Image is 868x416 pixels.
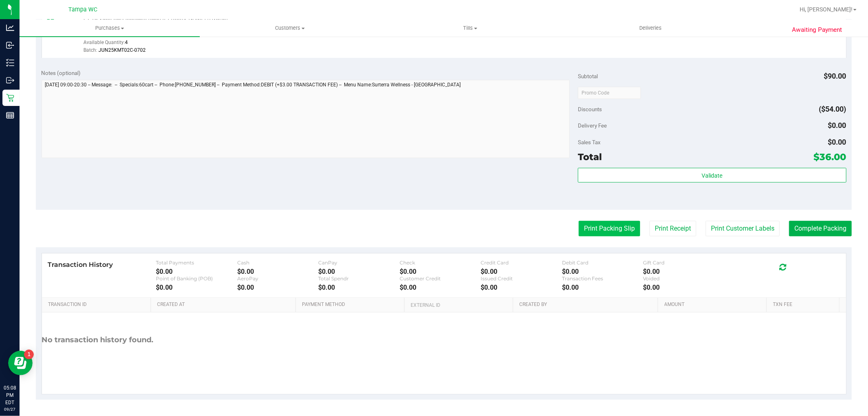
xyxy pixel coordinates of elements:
[4,406,16,412] p: 09/27
[237,268,318,275] div: $0.00
[156,284,237,291] div: $0.00
[649,221,696,236] button: Print Receipt
[318,260,399,266] div: CanPay
[8,351,33,375] iframe: Resource center
[789,221,852,236] button: Complete Packing
[560,20,741,37] a: Deliveries
[400,260,481,266] div: Check
[828,121,846,130] span: $0.00
[578,168,846,183] button: Validate
[318,275,399,282] div: Total Spendr
[6,24,14,32] inline-svg: Analytics
[69,6,98,13] span: Tampa WC
[156,275,237,282] div: Point of Banking (POB)
[318,268,399,275] div: $0.00
[83,37,289,53] div: Available Quantity:
[6,41,14,49] inline-svg: Inbound
[20,24,200,32] span: Purchases
[643,275,724,282] div: Voided
[6,76,14,84] inline-svg: Outbound
[481,275,562,282] div: Issued Credit
[237,260,318,266] div: Cash
[302,302,401,308] a: Payment Method
[773,302,836,308] a: Txn Fee
[562,260,643,266] div: Debit Card
[400,268,481,275] div: $0.00
[562,268,643,275] div: $0.00
[579,221,640,236] button: Print Packing Slip
[380,20,560,37] a: Tills
[156,260,237,266] div: Total Payments
[643,260,724,266] div: Gift Card
[6,111,14,119] inline-svg: Reports
[702,172,722,179] span: Validate
[481,284,562,291] div: $0.00
[380,24,560,32] span: Tills
[48,302,148,308] a: Transaction ID
[4,384,16,406] p: 05:08 PM EDT
[578,102,602,117] span: Discounts
[400,284,481,291] div: $0.00
[42,313,154,368] div: No transaction history found.
[824,72,846,80] span: $90.00
[42,70,81,76] span: Notes (optional)
[6,59,14,67] inline-svg: Inventory
[237,284,318,291] div: $0.00
[643,268,724,275] div: $0.00
[578,151,602,163] span: Total
[706,221,780,236] button: Print Customer Labels
[481,268,562,275] div: $0.00
[200,24,380,32] span: Customers
[800,6,853,13] span: Hi, [PERSON_NAME]!
[157,302,293,308] a: Created At
[578,122,607,129] span: Delivery Fee
[792,25,842,35] span: Awaiting Payment
[83,47,97,53] span: Batch:
[200,20,380,37] a: Customers
[125,40,128,45] span: 4
[628,24,673,32] span: Deliveries
[578,87,641,99] input: Promo Code
[578,139,601,145] span: Sales Tax
[404,298,513,313] th: External ID
[6,94,14,102] inline-svg: Retail
[562,284,643,291] div: $0.00
[98,47,146,53] span: JUN25KMT02C-0702
[519,302,655,308] a: Created By
[828,138,846,146] span: $0.00
[156,268,237,275] div: $0.00
[814,151,846,163] span: $36.00
[481,260,562,266] div: Credit Card
[237,275,318,282] div: AeroPay
[578,73,598,79] span: Subtotal
[665,302,764,308] a: Amount
[24,350,34,359] iframe: Resource center unread badge
[400,275,481,282] div: Customer Credit
[643,284,724,291] div: $0.00
[562,275,643,282] div: Transaction Fees
[20,20,200,37] a: Purchases
[318,284,399,291] div: $0.00
[819,105,846,113] span: ($54.00)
